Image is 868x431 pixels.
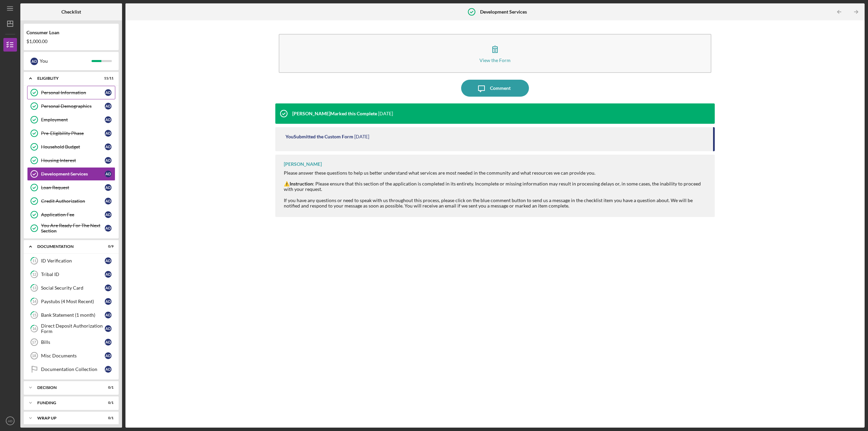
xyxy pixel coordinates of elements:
[105,143,112,150] div: A D
[41,185,105,190] div: Loan Request
[105,116,112,123] div: A D
[32,272,36,277] tspan: 12
[41,339,105,345] div: Bills
[41,285,105,291] div: Social Security Card
[27,181,115,194] a: Loan RequestAD
[105,366,112,373] div: A D
[284,181,708,192] div: ⚠️ : Please ensure that this section of the application is completed in its entirety. Incomplete ...
[27,268,115,281] a: 12Tribal IDAD
[105,211,112,218] div: A D
[105,352,112,359] div: A D
[105,298,112,305] div: A D
[37,401,97,405] div: Funding
[27,126,115,140] a: Pre-Eligibility PhaseAD
[26,39,116,44] div: $1,000.00
[37,76,97,80] div: Eligiblity
[41,171,105,177] div: Development Services
[105,325,112,332] div: A D
[461,80,529,97] button: Comment
[27,99,115,113] a: Personal DemographicsAD
[41,117,105,122] div: Employment
[105,312,112,318] div: A D
[37,386,97,390] div: Decision
[105,271,112,278] div: A D
[41,198,105,204] div: Credit Authorization
[479,58,511,63] div: View the Form
[40,55,92,67] div: You
[32,259,36,263] tspan: 11
[41,223,105,234] div: You Are Ready For The Next Section
[8,419,12,423] text: AD
[27,363,115,376] a: Documentation CollectionAD
[284,161,322,167] div: [PERSON_NAME]
[41,299,105,304] div: Paystubs (4 Most Recent)
[27,113,115,126] a: EmploymentAD
[27,221,115,235] a: You Are Ready For The Next SectionAD
[27,254,115,268] a: 11ID VerificationAD
[27,335,115,349] a: 17BillsAD
[37,416,97,420] div: Wrap up
[27,86,115,99] a: Personal InformationAD
[27,194,115,208] a: Credit AuthorizationAD
[105,89,112,96] div: A D
[27,154,115,167] a: Housing InterestAD
[27,167,115,181] a: Development ServicesAD
[101,76,114,80] div: 11 / 11
[292,111,377,116] div: [PERSON_NAME] Marked this Complete
[41,353,105,358] div: Misc Documents
[105,103,112,110] div: A D
[105,171,112,177] div: A D
[105,198,112,204] div: A D
[32,299,37,304] tspan: 14
[354,134,369,139] time: 2025-09-19 16:49
[41,272,105,277] div: Tribal ID
[3,414,17,428] button: AD
[27,140,115,154] a: Household BudgetAD
[32,313,36,317] tspan: 15
[41,212,105,217] div: Application Fee
[32,327,37,331] tspan: 16
[105,184,112,191] div: A D
[27,281,115,295] a: 13Social Security CardAD
[41,131,105,136] div: Pre-Eligibility Phase
[41,367,105,372] div: Documentation Collection
[105,157,112,164] div: A D
[41,312,105,318] div: Bank Statement (1 month)
[27,322,115,335] a: 16Direct Deposit Authorization FormAD
[101,416,114,420] div: 0 / 1
[101,244,114,249] div: 0 / 9
[41,258,105,263] div: ID Verification
[32,354,36,358] tspan: 18
[101,386,114,390] div: 0 / 1
[105,285,112,291] div: A D
[32,340,36,344] tspan: 17
[378,111,393,116] time: 2025-09-21 19:19
[41,158,105,163] div: Housing Interest
[37,244,97,249] div: Documentation
[32,286,36,290] tspan: 13
[284,198,708,209] div: If you have any questions or need to speak with us throughout this process, please click on the b...
[105,130,112,137] div: A D
[105,257,112,264] div: A D
[490,80,511,97] div: Comment
[41,103,105,109] div: Personal Demographics
[279,34,711,73] button: View the Form
[31,58,38,65] div: A D
[41,144,105,150] div: Household Budget
[105,225,112,232] div: A D
[27,349,115,363] a: 18Misc DocumentsAD
[101,401,114,405] div: 0 / 1
[27,308,115,322] a: 15Bank Statement (1 month)AD
[105,339,112,346] div: A D
[284,170,708,176] div: Please answer these questions to help us better understand what services are most needed in the c...
[26,30,116,35] div: Consumer Loan
[27,295,115,308] a: 14Paystubs (4 Most Recent)AD
[61,9,81,15] b: Checklist
[285,134,353,139] div: You Submitted the Custom Form
[480,9,527,15] b: Development Services
[27,208,115,221] a: Application FeeAD
[41,90,105,95] div: Personal Information
[290,181,313,187] strong: Instruction
[41,323,105,334] div: Direct Deposit Authorization Form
